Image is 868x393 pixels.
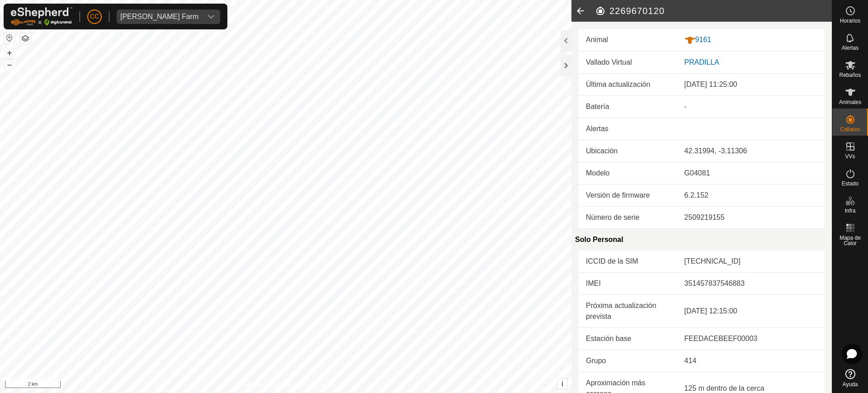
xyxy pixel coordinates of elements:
span: Alarcia Monja Farm [117,9,202,24]
span: Mapa de Calor [835,235,866,246]
button: – [4,59,15,70]
a: Contáctenos [302,381,332,389]
td: [DATE] 12:15:00 [677,294,825,327]
div: dropdown trigger [202,9,220,24]
div: 42.31994, -3.11306 [684,146,817,156]
span: Rebaños [839,72,861,78]
button: i [557,379,567,389]
td: ICCID de la SIM [579,251,677,273]
img: Logo Gallagher [11,7,72,26]
h2: 2269670120 [595,5,832,16]
a: Ayuda [832,365,868,391]
td: Animal [579,29,677,51]
span: Collares [840,127,860,132]
span: Animales [839,99,861,105]
span: i [561,380,563,388]
a: PRADILLA [684,58,719,66]
td: Grupo [579,350,677,372]
td: [TECHNICAL_ID] [677,251,825,273]
div: [DATE] 11:25:00 [684,79,817,90]
button: Restablecer Mapa [4,33,15,43]
td: Vallado Virtual [579,52,677,74]
div: G04081 [684,168,817,179]
a: Política de Privacidad [239,381,291,389]
td: Número de serie [579,206,677,228]
div: 2509219155 [684,212,817,223]
div: 6.2.152 [684,190,817,201]
td: Versión de firmware [579,184,677,206]
div: [PERSON_NAME] Farm [120,13,198,20]
div: 9161 [684,34,817,46]
button: + [4,47,15,58]
td: Última actualización [579,74,677,96]
span: VVs [845,154,855,159]
td: Próxima actualización prevista [579,294,677,327]
span: Estado [842,181,859,186]
td: Ubicación [579,140,677,162]
td: Modelo [579,162,677,184]
button: Capas del Mapa [20,33,31,44]
td: Alertas [579,118,677,140]
td: FEEDACEBEEF00003 [677,327,825,350]
td: IMEI [579,272,677,294]
td: Estación base [579,327,677,350]
span: Ayuda [843,382,858,387]
div: Solo Personal [575,229,825,251]
td: 414 [677,350,825,372]
span: Horarios [840,18,860,24]
span: Alertas [842,45,859,51]
td: 351457837546883 [677,272,825,294]
div: - [684,101,817,112]
span: Infra [844,208,855,213]
td: Batería [579,95,677,118]
span: CC [90,12,99,21]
